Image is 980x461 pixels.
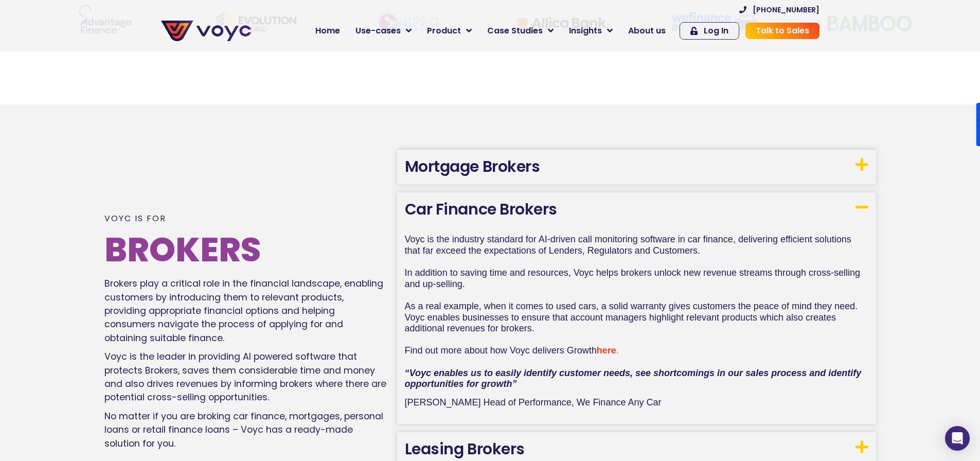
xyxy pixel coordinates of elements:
a: here [597,345,616,356]
a: Use-cases [348,21,419,41]
span: . [490,345,619,356]
span: Talk to Sales [756,27,809,35]
span: Log In [704,27,728,35]
a: Home [308,21,348,41]
a: Product [419,21,479,41]
div: Open Intercom Messenger [945,426,970,451]
span: Voyc is the leader in providing AI powered software that protects Brokers, saves them considerabl... [104,350,386,403]
a: Talk to Sales [745,23,819,39]
span: Find out more about [405,345,619,356]
h3: Car Finance Brokers [397,192,876,226]
span: In addition to saving time and resources, Voyc helps brokers unlock new revenue streams through c... [405,268,860,289]
strong: “Voyc enables us to easily identify customer needs, see shortcomings in our sales process and ide... [405,368,862,389]
span: [PHONE_NUMBER] [753,6,819,13]
span: Case Studies [487,25,543,37]
a: [PHONE_NUMBER] [739,6,819,13]
a: Car Finance Brokers [405,198,557,220]
span: Product [427,25,461,37]
a: Case Studies [479,21,561,41]
img: voyc-full-logo [161,21,251,41]
a: About us [620,21,673,41]
a: Mortgage Brokers [405,155,540,178]
span: Brokers play a critical role in the financial landscape, enabling customers by introducing them t... [104,277,383,344]
a: Leasing Brokers [405,438,525,460]
span: how Voyc delivers Growth [490,345,597,356]
p: [PERSON_NAME] Head of Performance, We Finance Any Car [405,397,868,409]
span: Insights [569,25,602,37]
a: Insights [561,21,620,41]
div: Car Finance Brokers [397,226,876,424]
span: Voyc is the industry standard for AI-driven call monitoring software in car finance, delivering e... [405,234,851,256]
span: As a real example, when it comes to used cars, a solid warranty gives customers the peace of mind... [405,301,858,333]
h3: Mortgage Brokers [397,150,876,184]
a: Log In [680,22,739,40]
p: Voyc is for [104,214,387,223]
span: No matter if you are broking car finance, mortgages, personal loans or retail finance loans – Voy... [104,410,383,450]
h2: Brokers [104,233,387,267]
span: Home [315,25,340,37]
span: About us [628,25,666,37]
span: Use-cases [355,25,401,37]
